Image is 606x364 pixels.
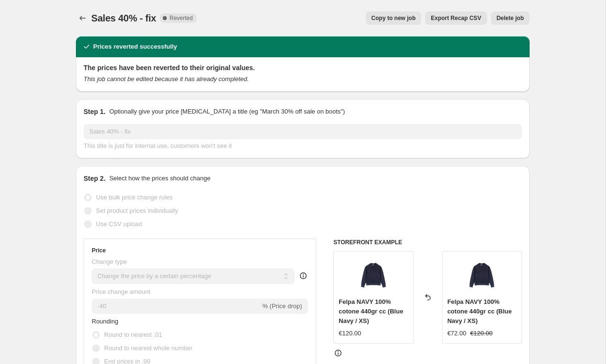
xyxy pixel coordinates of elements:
[104,344,192,352] span: Round to nearest whole number
[84,75,249,83] i: This job cannot be edited because it has already completed.
[470,329,492,338] strike: €120.00
[109,174,211,183] p: Select how the prices should change
[84,142,232,149] span: This title is just for internal use, customers won't see it
[93,42,177,52] h2: Prices reverted successfully
[497,14,524,22] span: Delete job
[104,331,162,338] span: Round to nearest .01
[84,124,522,139] input: 30% off holiday sale
[92,299,260,314] input: -15
[84,63,522,73] h2: The prices have been reverted to their original values.
[76,11,89,25] button: Price change jobs
[92,258,127,265] span: Change type
[425,11,487,25] button: Export Recap CSV
[333,239,522,246] h6: STOREFRONT EXAMPLE
[92,247,106,254] h3: Price
[447,329,467,338] div: €72.00
[92,318,118,325] span: Rounding
[463,256,501,294] img: TQM_00045_80x.jpg
[491,11,530,25] button: Delete job
[339,329,361,338] div: €120.00
[84,174,106,183] h2: Step 2.
[339,298,403,324] span: Felpa NAVY 100% cotone 440gr cc (Blue Navy / XS)
[92,288,150,295] span: Price change amount
[354,256,393,294] img: TQM_00045_80x.jpg
[366,11,422,25] button: Copy to new job
[170,14,193,22] span: Reverted
[96,220,142,228] span: Use CSV upload
[431,14,481,22] span: Export Recap CSV
[109,107,345,116] p: Optionally give your price [MEDICAL_DATA] a title (eg "March 30% off sale on boots")
[298,271,308,281] div: help
[372,14,416,22] span: Copy to new job
[447,298,512,324] span: Felpa NAVY 100% cotone 440gr cc (Blue Navy / XS)
[262,302,302,310] span: % (Price drop)
[91,13,156,23] span: Sales 40% - fix
[96,194,172,201] span: Use bulk price change rules
[96,207,178,214] span: Set product prices individually
[84,107,106,116] h2: Step 1.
